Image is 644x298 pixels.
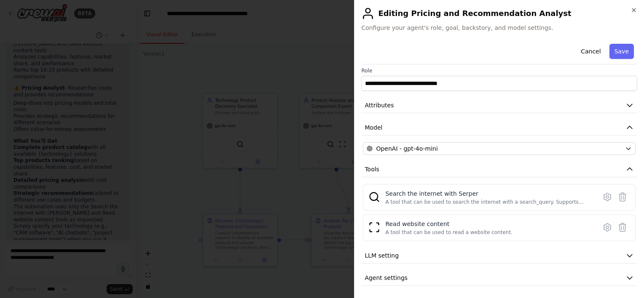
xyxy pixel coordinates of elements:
span: Attributes [365,101,394,109]
button: LLM setting [361,248,637,263]
button: Agent settings [361,270,637,286]
img: ScrapeWebsiteTool [368,221,380,233]
div: Search the internet with Serper [385,189,591,198]
button: OpenAI - gpt-4o-mini [363,142,636,155]
div: Read website content [385,220,513,228]
button: Configure tool [600,189,615,205]
button: Delete tool [615,220,630,235]
span: Configure your agent's role, goal, backstory, and model settings. [361,24,637,32]
button: Model [361,120,637,136]
span: Agent settings [365,274,408,282]
h2: Editing Pricing and Recommendation Analyst [361,7,637,20]
span: Model [365,123,382,132]
div: A tool that can be used to search the internet with a search_query. Supports different search typ... [385,199,591,205]
button: Delete tool [615,189,630,205]
span: LLM setting [365,251,399,260]
span: OpenAI - gpt-4o-mini [376,144,437,153]
span: Tools [365,165,379,173]
button: Tools [361,162,637,177]
label: Role [361,67,637,74]
button: Configure tool [600,220,615,235]
img: SerperDevTool [368,191,380,203]
button: Save [609,44,634,59]
button: Attributes [361,98,637,113]
div: A tool that can be used to read a website content. [385,229,513,236]
button: Cancel [576,44,606,59]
